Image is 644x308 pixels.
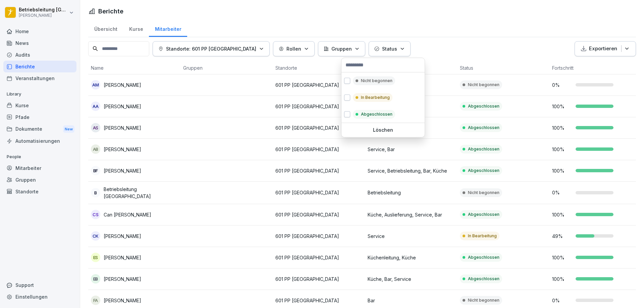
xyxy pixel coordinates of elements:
[286,45,301,52] p: Rollen
[382,45,397,52] p: Status
[166,45,256,52] p: Standorte: 601 PP [GEOGRAPHIC_DATA]
[361,95,390,101] p: In Bearbeitung
[344,127,422,133] p: Löschen
[589,45,617,53] p: Exportieren
[331,45,352,52] p: Gruppen
[361,111,392,117] p: Abgeschlossen
[361,78,392,84] p: Nicht begonnen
